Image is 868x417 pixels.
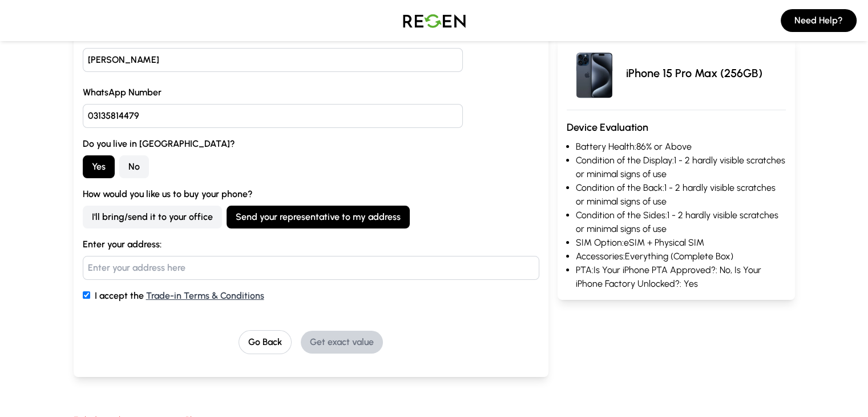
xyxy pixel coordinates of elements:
[227,206,410,228] button: Send your representative to my address
[301,331,383,354] button: Get exact value
[83,256,539,280] input: Enter your address here
[83,86,539,99] label: WhatsApp Number
[83,289,539,303] label: I accept the
[567,46,621,101] img: iPhone 15 Pro Max
[83,48,463,72] input: Enter your name here...
[119,155,149,178] button: No
[239,330,292,354] button: Go Back
[576,263,786,291] li: PTA: Is Your iPhone PTA Approved?: No, Is Your iPhone Factory Unlocked?: Yes
[394,5,474,37] img: Logo
[83,291,90,299] input: I accept the Trade-in Terms & Conditions
[83,187,539,201] label: How would you like us to buy your phone?
[576,181,786,209] li: Condition of the Back: 1 - 2 hardly visible scratches or minimal signs of use
[781,9,857,32] button: Need Help?
[576,236,786,250] li: SIM Option: eSIM + Physical SIM
[576,140,786,154] li: Battery Health: 86% or Above
[567,119,786,135] h3: Device Evaluation
[83,137,539,151] label: Do you live in [GEOGRAPHIC_DATA]?
[146,290,264,301] a: Trade-in Terms & Conditions
[83,155,115,178] button: Yes
[576,250,786,263] li: Accessories: Everything (Complete Box)
[83,206,222,228] button: I'll bring/send it to your office
[83,104,463,128] input: (03XXXXXXXXX)
[83,238,539,251] label: Enter your address:
[576,209,786,236] li: Condition of the Sides: 1 - 2 hardly visible scratches or minimal signs of use
[626,65,762,81] p: iPhone 15 Pro Max (256GB)
[576,154,786,181] li: Condition of the Display: 1 - 2 hardly visible scratches or minimal signs of use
